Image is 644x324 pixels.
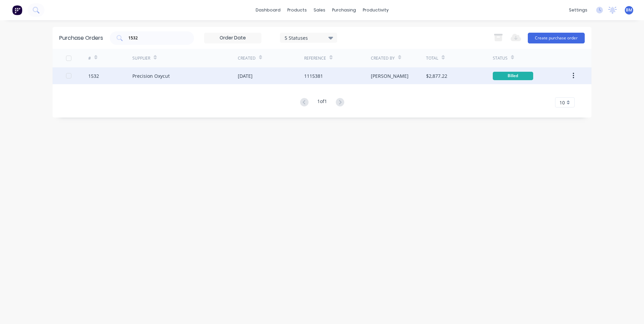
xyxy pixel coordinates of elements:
[626,7,632,13] span: BM
[88,72,99,79] div: 1532
[304,72,323,79] div: 1115381
[132,72,170,79] div: Precision Oxycut
[493,55,508,61] div: Status
[238,55,256,61] div: Created
[310,5,329,15] div: sales
[304,55,326,61] div: Reference
[359,5,392,15] div: productivity
[371,55,395,61] div: Created By
[426,72,447,79] div: $2,877.22
[329,5,359,15] div: purchasing
[426,55,438,61] div: Total
[238,72,253,79] div: [DATE]
[317,98,327,107] div: 1 of 1
[59,34,103,42] div: Purchase Orders
[285,34,333,41] div: 5 Statuses
[528,33,585,43] button: Create purchase order
[128,35,184,41] input: Search purchase orders...
[371,72,409,79] div: [PERSON_NAME]
[252,5,284,15] a: dashboard
[566,5,591,15] div: settings
[284,5,310,15] div: products
[204,33,261,43] input: Order Date
[88,55,91,61] div: #
[559,99,565,106] span: 10
[132,55,150,61] div: Supplier
[493,72,533,80] div: Billed
[12,5,22,15] img: Factory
